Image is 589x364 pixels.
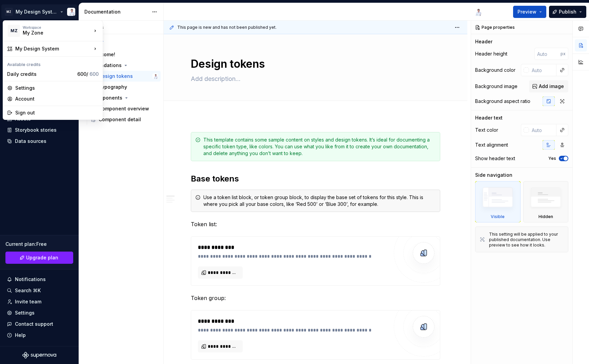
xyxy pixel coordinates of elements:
div: Workspace [23,25,92,29]
div: Sign out [15,109,99,116]
div: My Zone [23,29,80,36]
div: Account [15,95,99,102]
div: Available credits [4,58,101,69]
div: Daily credits [7,71,75,78]
span: 600 / [77,71,99,77]
div: My Design System [15,45,92,52]
div: Settings [15,85,99,91]
span: 600 [89,71,99,77]
div: MZ [8,25,20,37]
